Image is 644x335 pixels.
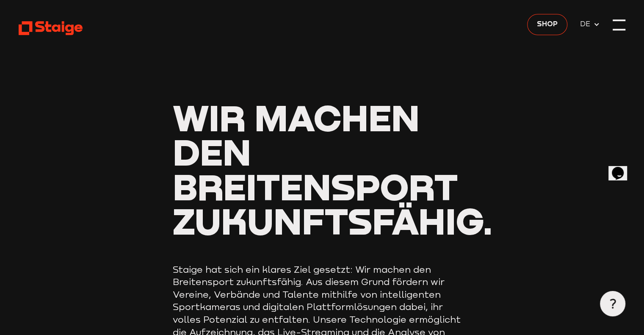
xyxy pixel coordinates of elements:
iframe: chat widget [608,155,636,180]
span: Shop [537,19,558,30]
span: DE [580,19,593,30]
a: Shop [527,14,567,35]
span: Wir machen den Breitensport zukunftsfähig. [173,95,493,243]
